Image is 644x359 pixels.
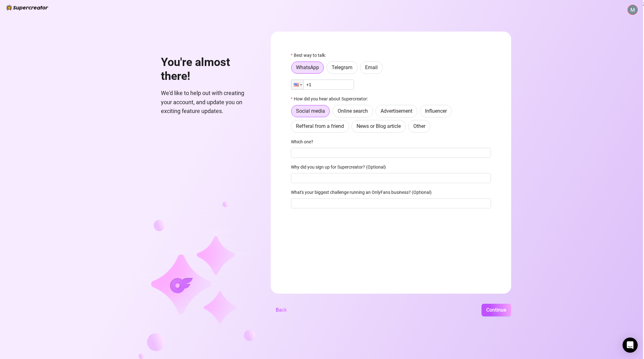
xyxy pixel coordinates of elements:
[291,164,390,171] label: Why did you sign up for Supercreator? (Optional)
[291,198,491,208] input: What's your biggest challenge running an OnlyFans business? (Optional)
[291,148,491,158] input: Which one?
[291,173,491,183] input: Why did you sign up for Supercreator? (Optional)
[161,89,256,116] span: We'd like to help out with creating your account, and update you on exciting feature updates.
[365,64,378,70] span: Email
[357,123,401,129] span: News or Blog article
[623,338,638,353] div: Open Intercom Messenger
[296,64,319,70] span: WhatsApp
[332,64,352,70] span: Telegram
[276,307,287,313] span: Back
[291,52,330,59] label: Best way to talk:
[486,307,506,313] span: Continue
[291,189,436,196] label: What's your biggest challenge running an OnlyFans business? (Optional)
[291,95,372,102] label: How did you hear about Supercreator:
[161,56,256,83] h1: You're almost there!
[291,138,317,145] label: Which one?
[482,304,511,316] button: Continue
[291,80,303,89] div: United States: + 1
[6,5,48,10] img: logo
[296,123,344,129] span: Refferal from a friend
[413,123,425,129] span: Other
[338,108,368,114] span: Online search
[291,80,354,90] input: 1 (702) 123-4567
[628,5,637,15] img: ACg8ocL6IlUwf3-So_FlwDCJMr3Enmmi83VGQJjrlYYVOWlvfhrFxg=s96-c
[296,108,325,114] span: Social media
[425,108,447,114] span: Influencer
[381,108,412,114] span: Advertisement
[271,304,292,316] button: Back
